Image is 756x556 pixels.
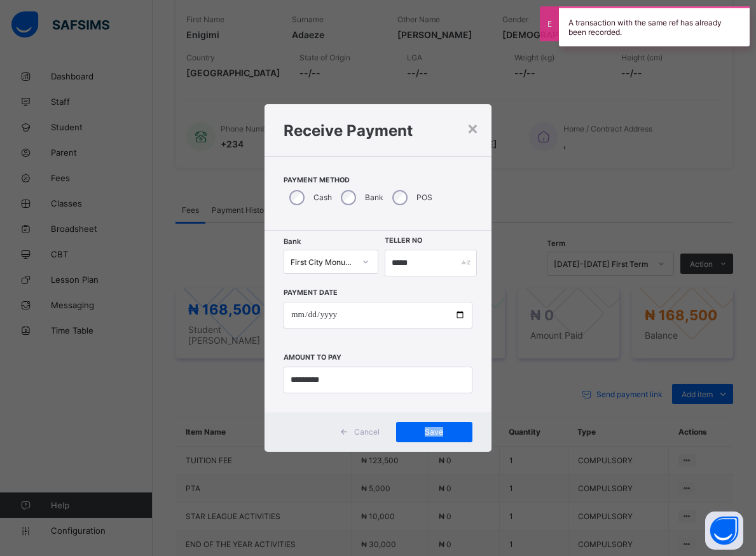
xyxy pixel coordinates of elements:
span: Cancel [354,427,380,437]
button: Open asap [705,512,743,550]
label: Bank [365,193,383,202]
label: Amount to pay [284,353,341,362]
label: Payment Date [284,288,338,297]
span: Payment Method [284,176,472,184]
h1: Receive Payment [284,121,472,140]
div: First City Monument Bank (FCMB) - GOOD SHEPHERD SCHOOLS [291,257,354,266]
label: Cash [313,193,332,202]
span: Bank [284,237,301,246]
label: POS [416,193,432,202]
div: × [467,117,479,139]
label: Teller No [385,236,422,245]
span: Save [406,427,463,437]
div: A transaction with the same ref has already been recorded. [559,6,750,46]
